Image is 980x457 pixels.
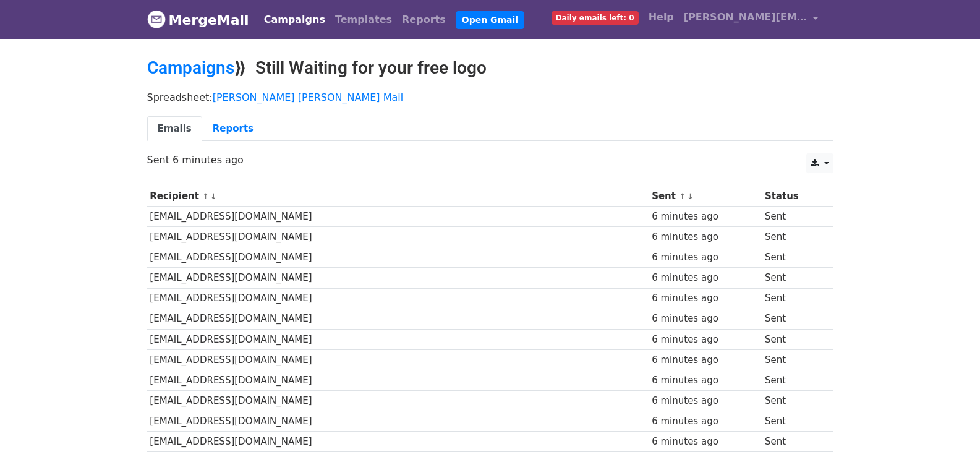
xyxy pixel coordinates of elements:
[762,370,824,390] td: Sent
[762,288,824,309] td: Sent
[147,58,234,78] a: Campaigns
[259,7,330,32] a: Campaigns
[652,271,759,285] div: 6 minutes ago
[687,192,694,201] a: ↓
[147,432,649,452] td: [EMAIL_ADDRESS][DOMAIN_NAME]
[213,92,403,103] a: [PERSON_NAME] [PERSON_NAME] Mail
[679,5,824,34] a: [PERSON_NAME][EMAIL_ADDRESS][DOMAIN_NAME]
[147,153,833,166] p: Sent 6 minutes ago
[547,5,644,30] a: Daily emails left: 0
[652,333,759,347] div: 6 minutes ago
[762,247,824,268] td: Sent
[652,210,759,224] div: 6 minutes ago
[762,186,824,207] th: Status
[652,250,759,265] div: 6 minutes ago
[147,349,649,370] td: [EMAIL_ADDRESS][DOMAIN_NAME]
[762,391,824,411] td: Sent
[652,414,759,429] div: 6 minutes ago
[679,192,686,201] a: ↑
[762,329,824,349] td: Sent
[330,7,397,32] a: Templates
[147,370,649,390] td: [EMAIL_ADDRESS][DOMAIN_NAME]
[147,288,649,309] td: [EMAIL_ADDRESS][DOMAIN_NAME]
[652,394,759,408] div: 6 minutes ago
[147,329,649,349] td: [EMAIL_ADDRESS][DOMAIN_NAME]
[652,374,759,388] div: 6 minutes ago
[147,411,649,432] td: [EMAIL_ADDRESS][DOMAIN_NAME]
[147,227,649,247] td: [EMAIL_ADDRESS][DOMAIN_NAME]
[210,192,217,201] a: ↓
[147,116,202,142] a: Emails
[552,11,639,25] span: Daily emails left: 0
[147,268,649,288] td: [EMAIL_ADDRESS][DOMAIN_NAME]
[762,411,824,432] td: Sent
[652,312,759,326] div: 6 minutes ago
[147,58,833,79] h2: ⟫ Still Waiting for your free logo
[762,349,824,370] td: Sent
[644,5,679,30] a: Help
[684,10,807,25] span: [PERSON_NAME][EMAIL_ADDRESS][DOMAIN_NAME]
[652,353,759,367] div: 6 minutes ago
[762,227,824,247] td: Sent
[762,432,824,452] td: Sent
[147,91,833,104] p: Spreadsheet:
[397,7,451,32] a: Reports
[147,247,649,268] td: [EMAIL_ADDRESS][DOMAIN_NAME]
[147,309,649,329] td: [EMAIL_ADDRESS][DOMAIN_NAME]
[652,230,759,244] div: 6 minutes ago
[762,207,824,227] td: Sent
[147,7,249,33] a: MergeMail
[762,309,824,329] td: Sent
[652,291,759,305] div: 6 minutes ago
[762,268,824,288] td: Sent
[652,435,759,449] div: 6 minutes ago
[147,186,649,207] th: Recipient
[147,391,649,411] td: [EMAIL_ADDRESS][DOMAIN_NAME]
[147,207,649,227] td: [EMAIL_ADDRESS][DOMAIN_NAME]
[147,10,166,28] img: MergeMail logo
[202,192,209,201] a: ↑
[202,116,264,142] a: Reports
[649,186,762,207] th: Sent
[456,11,524,29] a: Open Gmail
